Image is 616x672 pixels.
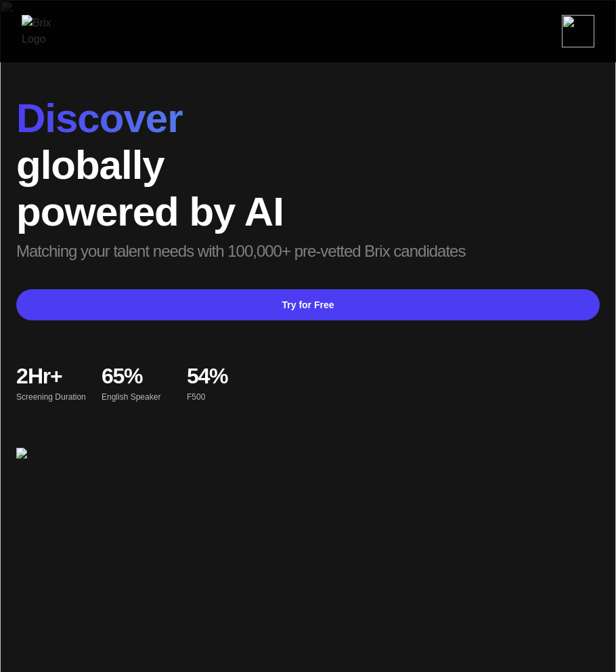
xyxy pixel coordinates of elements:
div: Screening duration [16,390,91,404]
span: powered by AI [16,189,284,234]
img: Brix Logo [22,15,56,47]
span: 54 [187,364,209,387]
span: 2 [16,364,28,387]
button: Try for Free [16,289,600,320]
span: Discover [16,95,600,142]
span: Matching your talent needs with 100,000+ pre-vetted Brix candidates [16,235,600,262]
div: globally [16,142,600,188]
span: 65 [102,364,124,387]
span: % [209,365,261,388]
div: F500 [187,390,261,404]
div: English Speaker [102,390,176,404]
span: % [124,365,176,388]
span: hr+ [28,365,91,388]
